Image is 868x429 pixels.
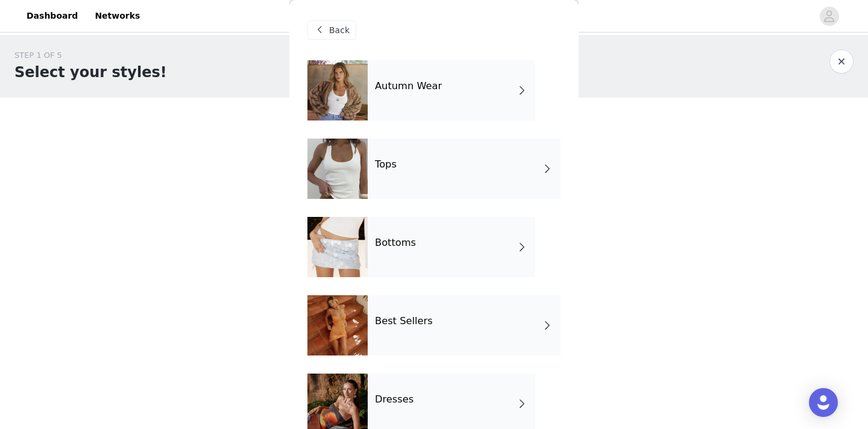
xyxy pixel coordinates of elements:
[809,388,838,417] div: Open Intercom Messenger
[375,237,416,248] h4: Bottoms
[823,7,835,26] div: avatar
[375,81,442,92] h4: Autumn Wear
[87,2,147,30] a: Networks
[14,61,167,83] h1: Select your styles!
[375,159,397,170] h4: Tops
[19,2,85,30] a: Dashboard
[14,49,167,61] div: STEP 1 OF 5
[329,24,350,37] span: Back
[375,316,433,327] h4: Best Sellers
[375,394,414,405] h4: Dresses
